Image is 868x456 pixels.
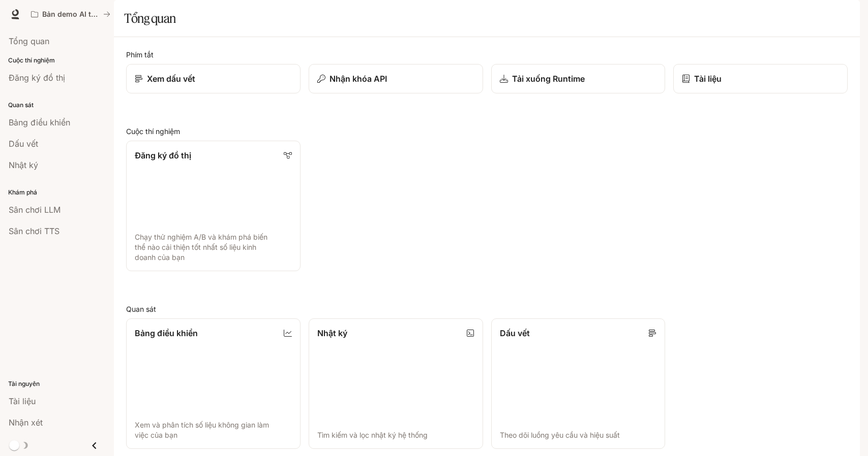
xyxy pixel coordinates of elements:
[135,150,191,160] font: Đăng ký đồ thị
[491,318,666,449] a: Dấu vếtTheo dõi luồng yêu cầu và hiệu suất
[42,10,154,18] font: Bản demo AI trong thế giới thực
[126,141,301,271] a: Đăng ký đồ thịChạy thử nghiệm A/B và khám phá biến thể nào cải thiện tốt nhất số liệu kinh doanh ...
[147,74,195,84] font: Xem dấu vết
[317,328,347,338] font: Nhật ký
[673,64,848,93] a: Tài liệu
[135,233,267,262] font: Chạy thử nghiệm A/B và khám phá biến thể nào cải thiện tốt nhất số liệu kinh doanh của bạn
[135,328,198,338] font: Bảng điều khiển
[694,74,722,84] font: Tài liệu
[500,328,530,338] font: Dấu vết
[309,64,483,93] button: Nhận khóa API
[317,431,428,439] font: Tìm kiếm và lọc nhật ký hệ thống
[512,74,585,84] font: Tải xuống Runtime
[126,305,156,313] font: Quan sát
[126,318,301,449] a: Bảng điều khiểnXem và phân tích số liệu không gian làm việc của bạn
[124,11,176,26] font: Tổng quan
[135,420,269,439] font: Xem và phân tích số liệu không gian làm việc của bạn
[126,127,180,136] font: Cuộc thí nghiệm
[126,50,154,59] font: Phím tắt
[500,431,620,439] font: Theo dõi luồng yêu cầu và hiệu suất
[26,4,115,24] button: Tất cả không gian làm việc
[491,64,666,93] a: Tải xuống Runtime
[309,318,483,449] a: Nhật kýTìm kiếm và lọc nhật ký hệ thống
[126,64,301,93] a: Xem dấu vết
[330,74,387,84] font: Nhận khóa API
